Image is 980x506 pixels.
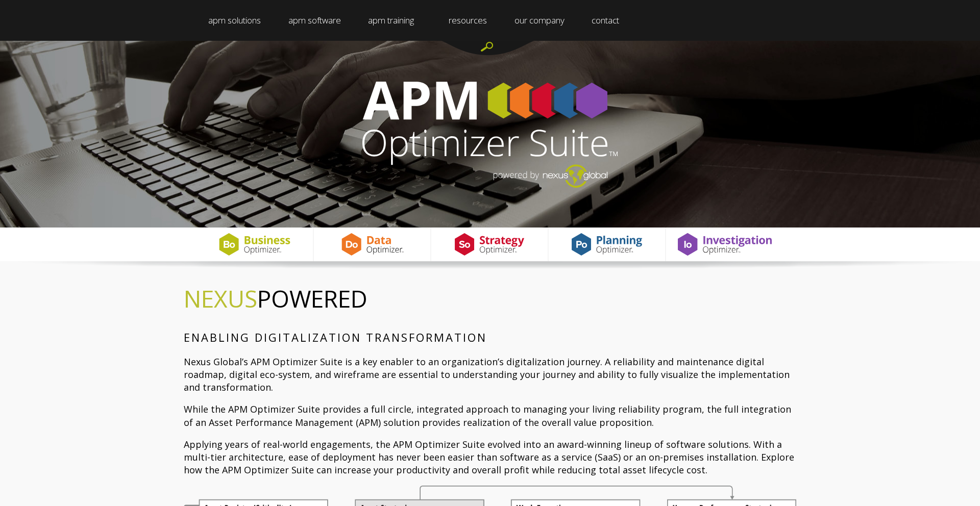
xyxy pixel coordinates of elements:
span: ENABLING DIGITALIZATION TRANSFORMATION [184,330,487,345]
img: IOstacked [678,227,772,261]
p: Nexus Global’s APM Optimizer Suite is a key enabler to an organization’s digitalization journey. ... [184,356,796,394]
img: APM Suite Logo White Text [362,82,618,188]
p: Applying years of real-world engagements, the APM Optimizer Suite evolved into an award-winning l... [184,438,796,477]
p: While the APM Optimizer Suite provides a full circle, integrated approach to managing your living... [184,403,796,428]
img: BOstacked [208,227,301,261]
img: DOstacked [326,227,419,261]
img: SOstacked [443,227,536,261]
span: NEXUS [184,283,257,314]
span: POWERED [184,283,367,314]
img: POstacked [560,227,653,261]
